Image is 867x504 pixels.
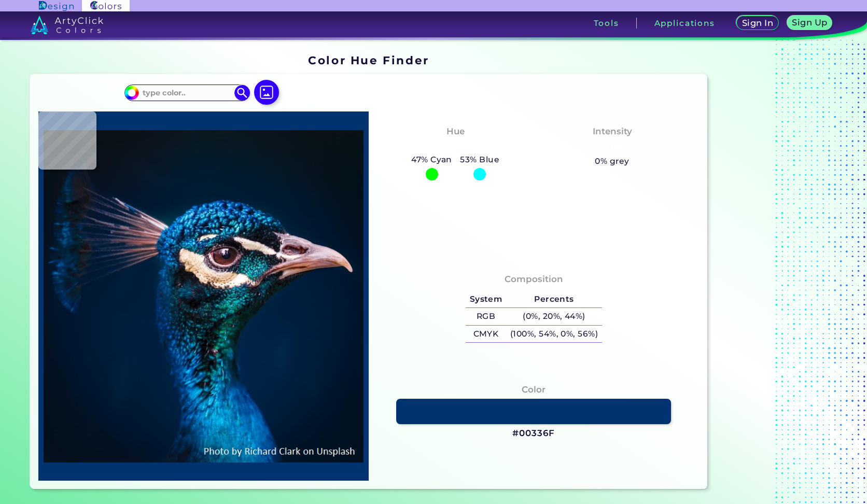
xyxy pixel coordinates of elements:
[407,153,456,166] h5: 47% Cyan
[590,141,635,153] h3: Vibrant
[506,326,602,343] h5: (100%, 54%, 0%, 56%)
[738,17,777,30] a: Sign In
[466,308,506,325] h5: RGB
[593,124,632,139] h4: Intensity
[744,19,772,27] h5: Sign In
[456,153,504,166] h5: 53% Blue
[594,19,619,27] h3: Tools
[595,155,629,168] h5: 0% grey
[512,427,555,440] h3: #00336F
[789,17,831,30] a: Sign Up
[505,272,563,287] h4: Composition
[654,19,715,27] h3: Applications
[711,50,841,493] iframe: Advertisement
[466,290,506,307] h5: System
[254,80,279,105] img: icon picture
[234,85,250,101] img: icon search
[506,308,602,325] h5: (0%, 20%, 44%)
[794,19,826,26] h5: Sign Up
[466,326,506,343] h5: CMYK
[308,52,429,68] h1: Color Hue Finder
[31,16,104,34] img: logo_artyclick_colors_white.svg
[139,86,235,100] input: type color..
[446,124,465,139] h4: Hue
[44,117,363,475] img: img_pavlin.jpg
[522,382,546,397] h4: Color
[426,141,485,153] h3: Cyan-Blue
[506,290,602,307] h5: Percents
[39,1,74,11] img: ArtyClick Design logo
